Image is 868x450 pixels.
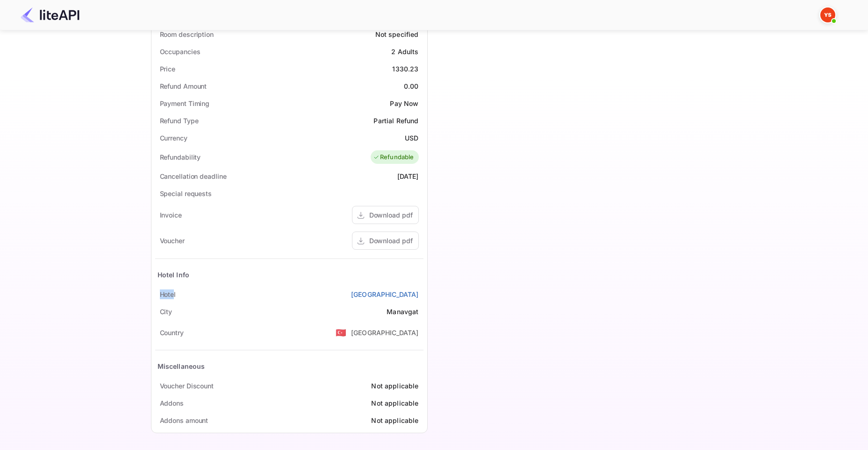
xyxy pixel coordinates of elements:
div: Download pdf [369,210,413,220]
div: Not applicable [371,381,418,391]
div: Refundability [160,152,201,162]
div: Partial Refund [373,116,418,126]
div: Manavgat [387,307,418,316]
div: 0.00 [404,81,419,91]
div: [GEOGRAPHIC_DATA] [351,328,419,337]
div: Addons amount [160,415,208,425]
div: Refund Type [160,116,199,126]
div: Addons [160,398,184,408]
div: Invoice [160,210,182,220]
div: 2 Adults [391,47,418,56]
div: Country [160,328,184,337]
div: Download pdf [369,236,413,246]
div: Refund Amount [160,81,207,91]
div: USD [405,133,418,143]
div: Currency [160,133,187,143]
div: Miscellaneous [158,361,205,371]
div: Special requests [160,189,212,198]
div: Voucher Discount [160,381,214,391]
a: [GEOGRAPHIC_DATA] [351,289,419,299]
div: Payment Timing [160,98,210,108]
div: Voucher [160,236,185,246]
div: 1330.23 [392,64,418,74]
div: Occupancies [160,47,201,56]
div: Hotel [160,289,176,299]
span: United States [336,324,346,341]
div: Not applicable [371,398,418,408]
div: Price [160,64,176,74]
div: Cancellation deadline [160,171,227,181]
div: Hotel Info [158,270,190,280]
div: Room description [160,29,214,39]
div: Not specified [375,29,419,39]
div: Not applicable [371,415,418,425]
div: Refundable [373,153,414,162]
div: Pay Now [390,98,418,108]
img: LiteAPI Logo [21,7,79,22]
img: Yandex Support [820,7,835,22]
div: [DATE] [397,171,419,181]
div: City [160,307,172,316]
